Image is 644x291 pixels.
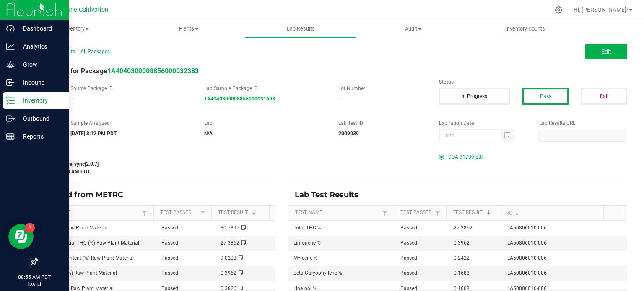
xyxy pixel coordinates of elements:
[338,96,340,102] span: -
[44,209,140,216] a: Test NameSortable
[380,208,390,218] a: Filter
[6,60,15,69] inline-svg: Grow
[221,270,236,276] span: 0.3962
[486,209,492,216] span: Sortable
[454,270,470,276] span: 0.1688
[161,255,178,261] span: Passed
[539,119,627,127] label: Lab Results URL
[6,24,15,33] inline-svg: Dashboard
[448,151,483,163] span: COA 31709.pdf
[8,224,34,249] iframe: Resource center
[469,20,582,38] a: Inventory Counts
[204,96,275,102] a: 1A4040300008856000031698
[221,255,236,261] span: 9.0203
[454,240,470,246] span: 0.3962
[204,85,326,92] label: Lab Sample Package ID
[160,209,198,216] a: Test PassedSortable
[6,96,15,105] inline-svg: Inventory
[4,273,65,281] p: 08:55 AM PDT
[400,255,417,261] span: Passed
[70,95,72,101] span: -
[293,255,317,261] span: Myrcene %
[499,206,603,221] th: Note
[161,270,178,276] span: Passed
[6,42,15,51] inline-svg: Analytics
[140,208,150,218] a: Filter
[20,20,132,38] a: Inventory
[42,240,139,246] span: Total Potential THC (%) Raw Plant Material
[293,240,321,246] span: Limonene %
[400,270,417,276] span: Passed
[338,119,426,127] label: Lab Test ID
[6,132,15,141] inline-svg: Reports
[6,114,15,123] inline-svg: Outbound
[15,95,65,106] p: Inventory
[439,119,527,127] label: Expiration Date
[338,131,359,136] strong: 2009039
[42,270,117,276] span: Limonene (%) Raw Plant Material
[42,255,134,261] span: Moisture Content (%) Raw Plant Material
[453,209,496,216] a: Test ResultSortable
[63,6,108,13] span: Dune Cultivation
[37,151,426,158] label: Last Modified
[70,119,192,127] label: Sample Analyzed
[161,225,178,231] span: Passed
[204,119,326,127] label: Lab
[293,225,321,231] span: Total THC %
[507,225,547,231] span: LA50806010-006
[218,209,266,216] a: Test ResultSortable
[204,131,213,136] strong: N/A
[198,208,208,218] a: Filter
[439,155,444,160] form-radio-button: Primary COA
[507,240,547,246] span: LA50806010-006
[15,113,65,124] p: Outbound
[15,23,65,33] p: Dashboard
[400,240,417,246] span: Passed
[77,49,78,54] span: |
[439,78,627,86] label: Status
[494,25,556,33] span: Inventory Counts
[15,59,65,70] p: Grow
[454,225,473,231] span: 27.3852
[454,255,470,261] span: 0.2422
[107,67,199,75] a: 1A4040300008856000032383
[553,6,564,14] div: Manage settings
[221,240,239,246] span: 27.3852
[70,131,117,136] strong: [DATE] 8:12 PM PDT
[601,48,611,55] span: Edit
[20,25,132,33] span: Inventory
[581,88,627,105] button: Fail
[80,49,110,54] span: All Packages
[400,225,417,231] span: Passed
[70,85,192,92] label: Source Package ID
[132,20,245,38] a: Plants
[295,190,365,199] span: Lab Test Results
[507,255,547,261] span: LA50806010-006
[25,223,35,233] iframe: Resource center unread badge
[400,209,433,216] a: Test PassedSortable
[507,270,547,276] span: LA50806010-006
[133,25,244,33] span: Plants
[4,281,65,287] p: [DATE]
[44,190,130,199] span: Synced from METRC
[295,209,380,216] a: Test NameSortable
[251,209,257,216] span: Sortable
[275,25,326,33] span: Lab Results
[439,88,510,105] button: In Progress
[338,85,426,92] label: Lot Number
[574,6,628,13] span: Hi, [PERSON_NAME]!
[357,25,469,33] span: Audit
[522,88,569,105] button: Pass
[585,44,627,59] button: Edit
[161,240,178,246] span: Passed
[15,77,65,88] p: Inbound
[293,270,342,276] span: Beta-Caryophyllene %
[433,208,443,218] a: Filter
[357,20,469,38] a: Audit
[42,225,108,231] span: THCa (%) Raw Plant Material
[6,78,15,87] inline-svg: Inbound
[221,225,239,231] span: 30.7897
